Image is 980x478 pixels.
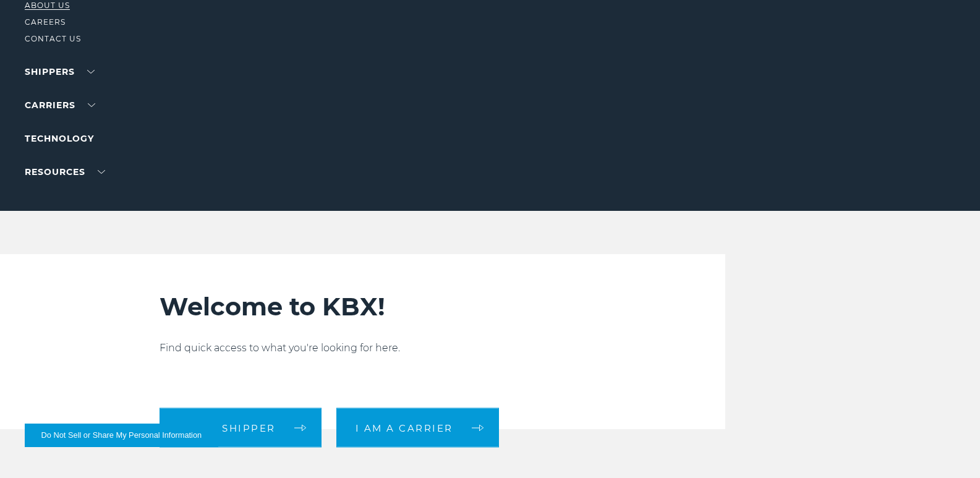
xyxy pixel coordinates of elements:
[25,66,95,77] a: SHIPPERS
[160,341,689,356] p: Find quick access to what you're looking for here.
[160,291,689,322] h2: Welcome to KBX!
[25,133,94,144] a: Technology
[356,423,453,432] span: I am a carrier
[25,100,95,111] a: Carriers
[25,34,81,43] a: Contact Us
[336,408,499,448] a: I am a carrier arrow arrow
[179,423,276,432] span: I am a shipper
[25,17,66,27] a: Careers
[160,408,322,448] a: I am a shipper arrow arrow
[25,424,218,447] button: Do Not Sell or Share My Personal Information
[25,1,70,10] a: About Us
[25,166,105,177] a: RESOURCES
